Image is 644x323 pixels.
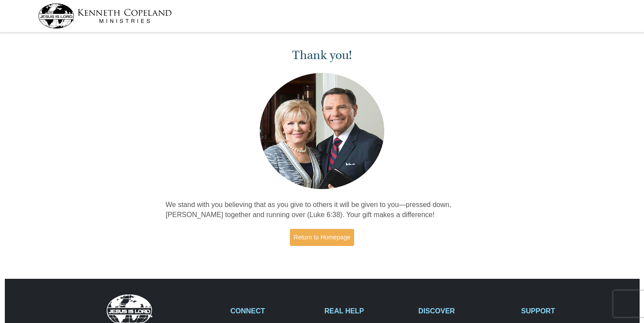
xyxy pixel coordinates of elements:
[324,307,409,315] h2: REAL HELP
[290,229,355,246] a: Return to Homepage
[166,200,479,220] p: We stand with you believing that as you give to others it will be given to you—pressed down, [PER...
[166,48,479,63] h1: Thank you!
[258,71,386,191] img: Kenneth and Gloria
[418,307,512,315] h2: DISCOVER
[230,307,315,315] h2: CONNECT
[521,307,606,315] h2: SUPPORT
[38,4,172,28] img: kcm-header-logo.svg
